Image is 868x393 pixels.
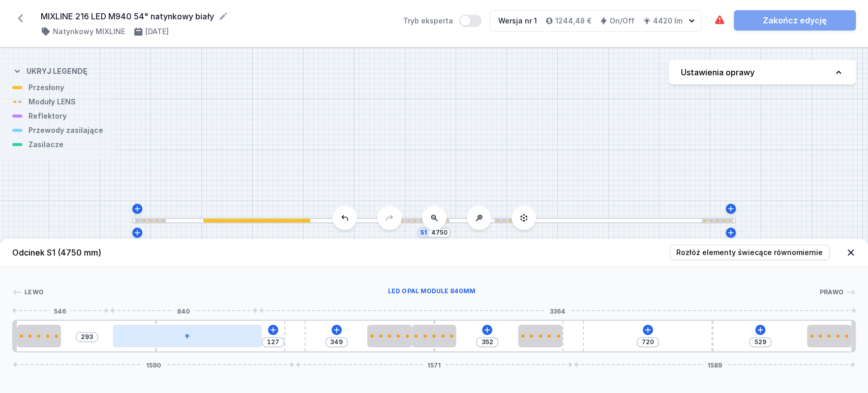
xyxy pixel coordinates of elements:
span: 840 [173,307,194,314]
button: Edytuj nazwę projektu [218,11,228,21]
div: 5 LENS module 250mm 54° [518,325,562,347]
form: MIXLINE 216 LED M940 54° natynkowy biały [41,10,391,22]
span: Lewo [24,288,44,296]
span: 3364 [546,307,570,314]
h4: Ustawienia oprawy [681,66,755,78]
h4: Ukryj legendę [26,66,87,76]
label: Tryb eksperta [403,15,482,27]
div: 5 LENS module 250mm 54° [17,325,61,347]
button: Dodaj element [755,325,765,335]
button: Ukryj legendę [12,58,87,82]
div: LED opal module 840mm [113,325,262,347]
input: Wymiar [mm] [79,333,95,341]
input: Wymiar [mm] [479,338,495,346]
button: Ustawienia oprawy [669,60,856,85]
span: 1589 [703,361,726,368]
span: 1590 [142,361,165,368]
button: Dodaj element [332,325,342,335]
div: LED opal module 840mm [44,287,819,297]
span: (4750 mm) [57,247,101,258]
input: Wymiar [mm] [640,338,656,346]
div: 5 LENS module 250mm 54° [807,325,851,347]
button: Wersja nr 11244,48 €On/Off4420 lm [490,10,701,32]
button: Dodaj element [268,325,278,335]
div: 5 LENS module 250mm 54° [412,325,456,347]
span: 1571 [423,361,445,368]
button: Dodaj element [482,325,492,335]
input: Wymiar [mm] [431,229,447,237]
input: Wymiar [mm] [752,338,768,346]
button: Rozłóż elementy świecące równomiernie [670,245,829,260]
input: Wymiar [mm] [265,338,281,346]
h4: On/Off [610,16,635,26]
button: Dodaj element [643,325,653,335]
h4: 4420 lm [653,16,682,26]
h4: 1244,48 € [555,16,591,26]
input: Wymiar [mm] [328,338,345,346]
span: Rozłóż elementy świecące równomiernie [676,247,823,258]
h4: Natynkowy MIXLINE [53,26,125,37]
button: Tryb eksperta [459,15,482,27]
h4: Odcinek S1 [12,246,101,259]
div: Wersja nr 1 [498,16,537,26]
h4: [DATE] [145,26,169,37]
div: 5 LENS module 250mm 54° [367,325,411,347]
span: 546 [50,307,70,314]
span: Prawo [820,288,844,296]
